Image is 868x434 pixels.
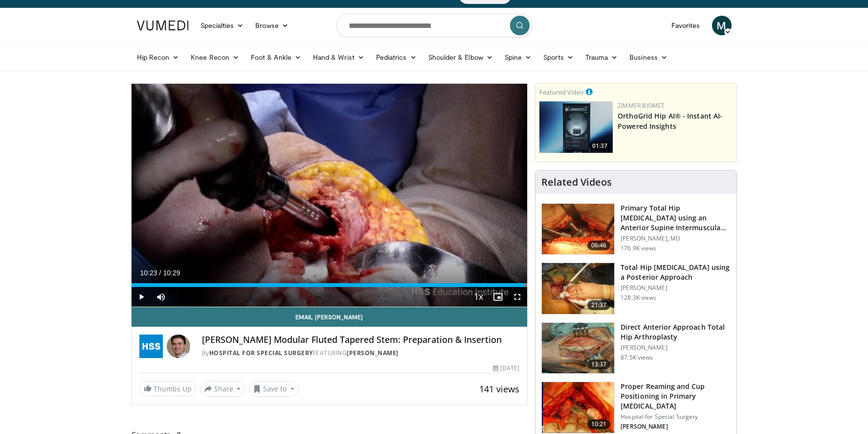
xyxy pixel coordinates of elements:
a: [PERSON_NAME] [347,349,399,357]
button: Play [132,287,151,307]
p: [PERSON_NAME], MD [621,235,731,242]
a: Zimmer Biomet [618,101,665,110]
div: [DATE] [493,364,519,373]
div: Progress Bar [132,283,528,287]
p: [PERSON_NAME] [621,284,731,292]
p: 176.9K views [621,244,656,252]
span: 10:29 [163,269,180,277]
button: Playback Rate [468,287,488,307]
button: Mute [151,287,171,307]
a: Specialties [195,16,250,35]
a: Favorites [666,16,706,35]
a: 13:37 Direct Anterior Approach Total Hip Arthroplasty [PERSON_NAME] 87.5K views [541,322,731,374]
button: Enable picture-in-picture mode [488,287,508,307]
img: 51d03d7b-a4ba-45b7-9f92-2bfbd1feacc3.150x105_q85_crop-smart_upscale.jpg [539,101,613,153]
p: [PERSON_NAME] [621,344,731,352]
p: 87.5K views [621,354,653,362]
img: Hospital for Special Surgery [139,335,163,358]
a: Email [PERSON_NAME] [132,307,528,327]
button: Fullscreen [508,287,527,307]
img: 294118_0000_1.png.150x105_q85_crop-smart_upscale.jpg [542,323,614,374]
a: OrthoGrid Hip AI® - Instant AI-Powered Insights [618,111,722,131]
a: 01:37 [539,101,613,153]
span: 06:46 [587,241,611,250]
span: 10:21 [587,419,611,429]
img: 263423_3.png.150x105_q85_crop-smart_upscale.jpg [542,204,614,255]
p: [PERSON_NAME] [621,423,731,431]
img: 9ceeadf7-7a50-4be6-849f-8c42a554e74d.150x105_q85_crop-smart_upscale.jpg [542,382,614,433]
a: Spine [499,48,537,67]
a: Shoulder & Elbow [423,48,499,67]
button: Save to [249,381,299,397]
button: Share [200,381,245,397]
h3: Proper Reaming and Cup Positioning in Primary [MEDICAL_DATA] [621,382,731,411]
a: Trauma [579,48,624,67]
a: Hospital for Special Surgery [209,349,313,357]
a: Hip Recon [131,48,185,67]
a: Hand & Wrist [307,48,370,67]
span: 10:23 [140,269,157,277]
a: Thumbs Up [139,381,196,396]
a: Browse [249,16,294,35]
span: 13:37 [587,360,611,369]
a: Business [623,48,673,67]
a: M [712,16,732,35]
h3: Direct Anterior Approach Total Hip Arthroplasty [621,322,731,342]
h3: Total Hip [MEDICAL_DATA] using a Posterior Approach [621,263,731,282]
span: 21:37 [587,300,611,310]
a: Foot & Ankle [245,48,307,67]
small: Featured Video [539,88,584,96]
a: Pediatrics [370,48,423,67]
h3: Primary Total Hip [MEDICAL_DATA] using an Anterior Supine Intermuscula… [621,203,731,233]
img: Avatar [167,335,190,358]
span: 141 views [479,383,519,395]
div: By FEATURING [202,349,520,358]
img: 286987_0000_1.png.150x105_q85_crop-smart_upscale.jpg [542,263,614,314]
a: Knee Recon [185,48,245,67]
span: / [159,269,161,277]
video-js: Video Player [132,84,528,307]
h4: [PERSON_NAME] Modular Fluted Tapered Stem: Preparation & Insertion [202,335,520,345]
a: Sports [537,48,579,67]
img: VuMedi Logo [137,21,189,30]
p: 128.3K views [621,294,656,302]
p: Hospital for Special Surgery [621,413,731,421]
a: 21:37 Total Hip [MEDICAL_DATA] using a Posterior Approach [PERSON_NAME] 128.3K views [541,263,731,314]
a: 06:46 Primary Total Hip [MEDICAL_DATA] using an Anterior Supine Intermuscula… [PERSON_NAME], MD 1... [541,203,731,255]
h4: Related Videos [541,176,612,188]
span: 01:37 [589,142,610,150]
input: Search topics, interventions [336,14,532,37]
